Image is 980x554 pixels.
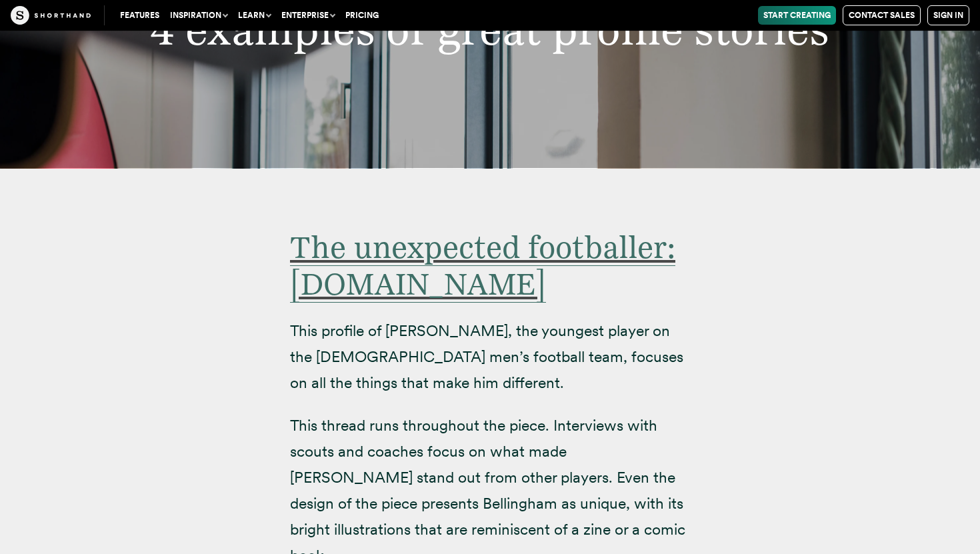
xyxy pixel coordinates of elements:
a: Start Creating [758,6,836,25]
a: The unexpected footballer: [DOMAIN_NAME] [290,229,675,302]
button: Learn [233,6,276,25]
button: Inspiration [165,6,233,25]
a: Contact Sales [843,5,921,25]
button: Enterprise [276,6,340,25]
h2: 4 examples of great profile stories [112,8,867,51]
a: Features [115,6,165,25]
a: Pricing [340,6,384,25]
p: This profile of [PERSON_NAME], the youngest player on the [DEMOGRAPHIC_DATA] men’s football team,... [290,318,690,396]
a: Sign in [927,5,969,25]
img: The Craft [11,6,91,25]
